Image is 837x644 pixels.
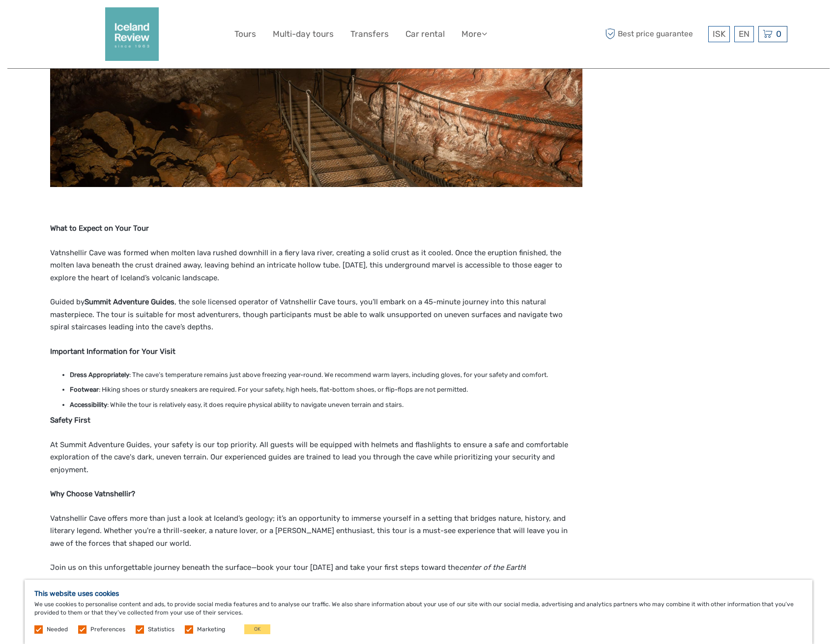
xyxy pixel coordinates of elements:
[70,384,582,395] li: : Hiking shoes or sturdy sneakers are required. For your safety, high heels, flat-bottom shoes, o...
[34,590,803,598] h5: This website uses cookies
[462,27,487,41] a: More
[85,297,174,306] strong: Summit Adventure Guides
[50,512,582,550] p: Vatnshellir Cave offers more than just a look at Iceland’s geology; it’s an opportunity to immers...
[47,625,68,634] label: Needed
[197,625,225,634] label: Marketing
[148,625,174,634] label: Statistics
[273,27,334,41] a: Multi-day tours
[50,296,582,334] p: Guided by , the sole licensed operator of Vatnshellir Cave tours, you’ll embark on a 45-minute jo...
[14,17,111,25] p: We're away right now. Please check back later!
[405,27,445,41] a: Car rental
[459,563,524,572] em: center of the Earth
[50,247,582,285] p: Vatnshellir Cave was formed when molten lava rushed downhill in a fiery lava river, creating a so...
[70,371,129,378] strong: Dress Appropriately
[70,370,582,380] li: : The cave’s temperature remains just above freezing year-round. We recommend warm layers, includ...
[734,26,754,42] div: EN
[70,386,99,393] strong: Footwear
[775,29,783,39] span: 0
[113,15,125,27] button: Open LiveChat chat widget
[50,439,582,477] p: At Summit Adventure Guides, your safety is our top priority. All guests will be equipped with hel...
[234,27,256,41] a: Tours
[350,27,389,41] a: Transfers
[244,624,270,634] button: OK
[50,224,149,233] strong: What to Expect on Your Tour
[50,347,175,356] strong: Important Information for Your Visit
[90,625,125,634] label: Preferences
[713,29,725,39] span: ISK
[603,26,706,42] span: Best price guarantee
[105,7,159,61] img: 2352-2242c590-57d0-4cbf-9375-f685811e12ac_logo_big.png
[50,562,582,574] p: Join us on this unforgettable journey beneath the surface—book your tour [DATE] and take your fir...
[50,489,135,498] strong: Why Choose Vatnshellir?
[70,400,582,410] li: : While the tour is relatively easy, it does require physical ability to navigate uneven terrain ...
[25,580,812,644] div: We use cookies to personalise content and ads, to provide social media features and to analyse ou...
[70,401,107,408] strong: Accessibility
[50,416,90,425] strong: Safety First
